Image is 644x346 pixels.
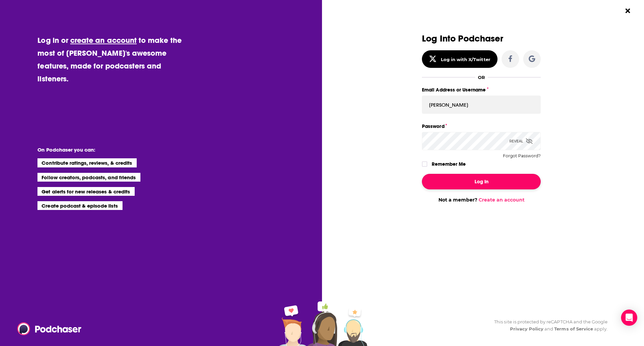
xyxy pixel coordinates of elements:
div: OR [478,75,485,80]
input: Email Address or Username [422,96,541,114]
button: Log In [422,174,541,189]
div: Open Intercom Messenger [621,310,637,326]
label: Password [422,122,541,131]
a: Podchaser - Follow, Share and Rate Podcasts [17,322,77,335]
img: Podchaser - Follow, Share and Rate Podcasts [17,322,82,335]
label: Remember Me [432,160,466,168]
button: Log in with X/Twitter [422,50,498,68]
button: Close Button [621,4,634,17]
li: On Podchaser you can: [37,147,172,153]
li: Follow creators, podcasts, and friends [37,173,140,182]
a: Create an account [479,197,525,203]
h3: Log Into Podchaser [422,34,541,44]
button: Forgot Password? [503,154,541,158]
li: Create podcast & episode lists [37,201,122,210]
div: This site is protected by reCAPTCHA and the Google and apply. [489,318,608,332]
li: Get alerts for new releases & credits [37,187,134,196]
label: Email Address or Username [422,85,541,94]
a: Terms of Service [554,326,593,331]
a: create an account [70,35,137,45]
div: Reveal [509,132,533,150]
li: Contribute ratings, reviews, & credits [37,158,137,167]
a: Privacy Policy [510,326,544,331]
div: Not a member? [422,197,541,203]
div: Log in with X/Twitter [441,57,490,62]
